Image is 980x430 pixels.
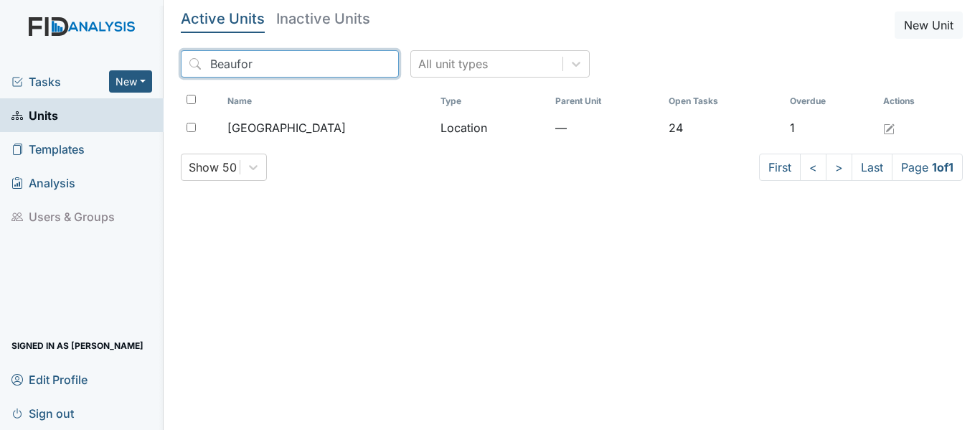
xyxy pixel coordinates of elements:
span: Analysis [11,172,75,194]
td: 1 [784,113,878,142]
a: Tasks [11,73,109,90]
span: Edit Profile [11,368,88,391]
th: Toggle SortBy [663,89,783,113]
nav: task-pagination [759,154,963,181]
th: Toggle SortBy [222,89,435,113]
a: < [800,154,826,181]
th: Actions [877,89,949,113]
h5: Inactive Units [276,11,370,26]
th: Toggle SortBy [784,89,878,113]
button: New Unit [895,11,963,39]
div: All unit types [418,55,488,73]
a: First [759,154,801,181]
span: Signed in as [PERSON_NAME] [11,335,143,357]
th: Toggle SortBy [435,89,550,113]
span: Units [11,104,58,126]
input: Toggle All Rows Selected [187,95,196,104]
span: Page [892,154,963,181]
span: [GEOGRAPHIC_DATA] [227,119,346,136]
a: Last [852,154,892,181]
span: Templates [11,138,85,160]
a: > [826,154,852,181]
td: Location [435,113,550,142]
td: 24 [663,113,783,142]
span: Sign out [11,402,74,424]
a: Edit [883,119,895,136]
strong: 1 of 1 [932,160,953,174]
button: New [109,70,152,93]
h5: Active Units [181,11,265,26]
th: Toggle SortBy [550,89,663,113]
input: Search... [181,50,399,78]
div: Show 50 [189,159,237,176]
td: — [550,113,663,142]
